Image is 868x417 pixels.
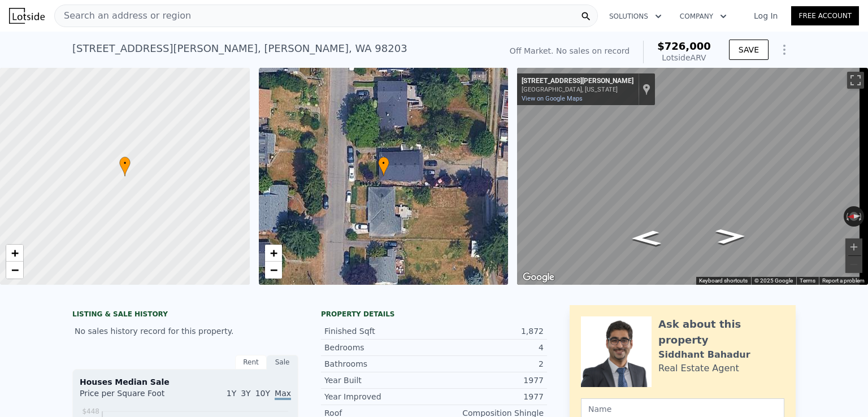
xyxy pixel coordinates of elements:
a: Report a problem [822,277,865,284]
div: Street View [517,68,868,285]
div: [STREET_ADDRESS][PERSON_NAME] , [PERSON_NAME] , WA 98203 [72,41,407,57]
a: Show location on map [643,83,650,95]
a: Zoom out [6,262,23,279]
a: Open this area in Google Maps (opens a new window) [520,270,557,285]
div: [STREET_ADDRESS][PERSON_NAME] [522,77,633,86]
div: Year Improved [324,391,434,402]
span: + [11,246,19,260]
div: Price per Square Foot [80,388,185,406]
div: Year Built [324,375,434,386]
div: 2 [434,358,544,370]
div: 4 [434,342,544,353]
div: Bedrooms [324,342,434,353]
span: − [11,263,19,277]
span: 3Y [241,389,250,398]
div: [GEOGRAPHIC_DATA], [US_STATE] [522,86,633,93]
button: Company [671,6,736,27]
div: Houses Median Sale [80,376,291,388]
a: Zoom in [6,245,23,262]
div: Off Market. No sales on record [510,45,630,57]
button: Zoom in [845,238,862,255]
span: © 2025 Google [754,277,793,284]
div: Finished Sqft [324,325,434,337]
span: + [270,246,277,260]
span: − [270,263,277,277]
div: 1,872 [434,325,544,337]
tspan: $448 [82,407,99,415]
span: $726,000 [657,40,711,52]
div: Bathrooms [324,358,434,370]
div: 1977 [434,391,544,402]
path: Go North, Wetmore Ave [618,227,674,250]
span: Max [275,389,291,400]
button: Rotate counterclockwise [844,206,850,227]
div: Real Estate Agent [658,362,739,375]
a: Terms (opens in new tab) [800,277,815,284]
img: Lotside [9,8,45,24]
a: Zoom out [265,262,282,279]
button: Solutions [600,6,671,27]
a: Log In [740,10,791,21]
div: Rent [235,355,267,370]
button: Reset the view [843,211,864,221]
div: Siddhant Bahadur [658,348,750,362]
div: Property details [321,310,547,319]
div: LISTING & SALE HISTORY [72,310,298,321]
div: Ask about this property [658,316,784,348]
a: Zoom in [265,245,282,262]
div: No sales history record for this property. [72,321,298,341]
a: Free Account [791,6,859,25]
div: Sale [267,355,298,370]
div: Map [517,68,868,285]
div: Lotside ARV [657,52,711,63]
div: • [378,157,389,176]
button: Zoom out [845,256,862,273]
path: Go South, Wetmore Ave [703,225,758,247]
span: • [378,158,389,168]
button: Toggle fullscreen view [847,72,864,89]
button: Keyboard shortcuts [699,277,748,285]
span: • [119,158,131,168]
button: Show Options [773,38,796,61]
button: Rotate clockwise [858,206,865,227]
div: • [119,157,131,176]
img: Google [520,270,557,285]
span: 1Y [227,389,236,398]
div: 1977 [434,375,544,386]
button: SAVE [729,40,769,60]
a: View on Google Maps [522,95,583,102]
span: Search an address or region [55,9,191,23]
span: 10Y [255,389,270,398]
